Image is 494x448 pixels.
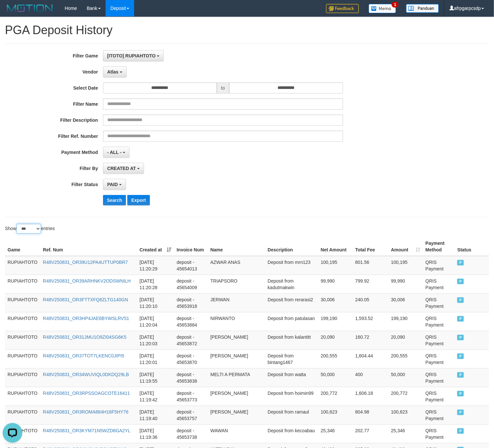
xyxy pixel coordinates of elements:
td: 200,555 [318,350,353,368]
a: R48V250831_OR3RPSSOAGCOTE16411 [43,391,130,396]
td: 100,195 [388,256,423,275]
td: RUPIAHTOTO [5,406,40,424]
span: PAID [457,353,464,359]
td: [DATE] 11:20:10 [137,293,174,312]
span: PAID [107,182,118,187]
span: PAID [457,428,464,434]
th: Net Amount [318,237,353,256]
td: deposit - 45653884 [174,312,208,331]
td: Deposit from bintang1467 [265,350,318,368]
td: 199,190 [388,312,423,331]
a: R48V250831_OR31JMU1O9ZI04SG6K5 [43,334,126,340]
span: PAID [457,335,464,340]
th: Payment Method [423,237,455,256]
th: Total Fee [353,237,388,256]
td: QRIS Payment [423,293,455,312]
span: - ALL - [107,150,122,155]
td: 160.72 [353,331,388,350]
span: 1 [392,2,399,8]
td: QRIS Payment [423,387,455,406]
td: 50,000 [318,368,353,387]
td: [DATE] 11:20:04 [137,312,174,331]
th: Ref. Num [40,237,137,256]
td: MELTI A PERMATA [208,368,265,387]
td: NIRWANTO [208,312,265,331]
td: QRIS Payment [423,368,455,387]
td: WAWAN [208,424,265,443]
button: Search [103,195,126,205]
td: deposit - 45654013 [174,256,208,275]
button: Export [127,195,150,205]
td: Deposit from mrn123 [265,256,318,275]
a: R48V250831_OR3HP4JAE6BYWSLRV51 [43,316,129,321]
span: PAID [457,297,464,303]
td: 200,555 [388,350,423,368]
td: 799.92 [353,275,388,293]
a: R48V250831_OR37TOT7LKENC0JIPI5 [43,353,124,358]
button: CREATED AT [103,163,144,174]
span: [ITOTO] RUPIAHTOTO [107,53,156,58]
td: 20,090 [388,331,423,350]
img: Feedback.jpg [326,4,359,13]
td: deposit - 45653738 [174,424,208,443]
a: R48V250831_OR39U12PA4UTTUP0BR7 [43,260,128,265]
a: R48V250831_OR3ROMA884H16F5HY76 [43,409,129,415]
th: Invoice Num [174,237,208,256]
td: [DATE] 11:20:01 [137,350,174,368]
th: Description [265,237,318,256]
td: 100,623 [318,406,353,424]
td: RUPIAHTOTO [5,331,40,350]
a: R48V250831_OR3KYM71N5WZD6GA2YL [43,428,131,433]
span: CREATED AT [107,166,136,171]
td: 1,604.44 [353,350,388,368]
td: RUPIAHTOTO [5,312,40,331]
td: Deposit from watta [265,368,318,387]
img: MOTION_logo.png [5,3,55,13]
td: RUPIAHTOTO [5,368,40,387]
a: R48V250831_OR3FTTXFQ8ZLTG140GN [43,297,128,302]
td: [DATE] 11:19:42 [137,387,174,406]
a: R48V250831_OR34WUVIQL0DKDQ29LB [43,372,129,377]
td: deposit - 45653918 [174,293,208,312]
img: Button%20Memo.svg [369,4,396,13]
td: QRIS Payment [423,350,455,368]
span: PAID [457,316,464,322]
td: 1,593.52 [353,312,388,331]
td: deposit - 45653773 [174,387,208,406]
td: QRIS Payment [423,406,455,424]
td: [PERSON_NAME] [208,350,265,368]
td: 50,000 [388,368,423,387]
th: Game [5,237,40,256]
td: QRIS Payment [423,331,455,350]
button: - ALL - [103,147,130,158]
td: AZWAR ANAS [208,256,265,275]
td: [PERSON_NAME] [208,387,265,406]
td: 804.98 [353,406,388,424]
td: 99,990 [318,275,353,293]
img: panduan.png [406,4,439,13]
td: 100,623 [388,406,423,424]
a: R48V250831_OR39ARHNKV2ODSWNILH [43,278,131,284]
td: 25,346 [318,424,353,443]
button: Open LiveChat chat widget [3,3,22,22]
td: RUPIAHTOTO [5,293,40,312]
td: 199,190 [318,312,353,331]
td: [DATE] 11:19:36 [137,424,174,443]
td: [DATE] 11:19:55 [137,368,174,387]
td: Deposit from rerarasi2 [265,293,318,312]
td: 200,772 [318,387,353,406]
td: 202.77 [353,424,388,443]
td: Deposit from ramaul [265,406,318,424]
select: Showentries [16,224,41,234]
td: QRIS Payment [423,256,455,275]
label: Show entries [5,224,55,234]
span: PAID [457,372,464,378]
td: deposit - 45653872 [174,331,208,350]
td: deposit - 45653870 [174,350,208,368]
span: PAID [457,279,464,284]
span: PAID [457,260,464,266]
span: Atlas [107,69,118,75]
th: Amount: activate to sort column ascending [388,237,423,256]
th: Name [208,237,265,256]
button: [ITOTO] RUPIAHTOTO [103,50,164,61]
